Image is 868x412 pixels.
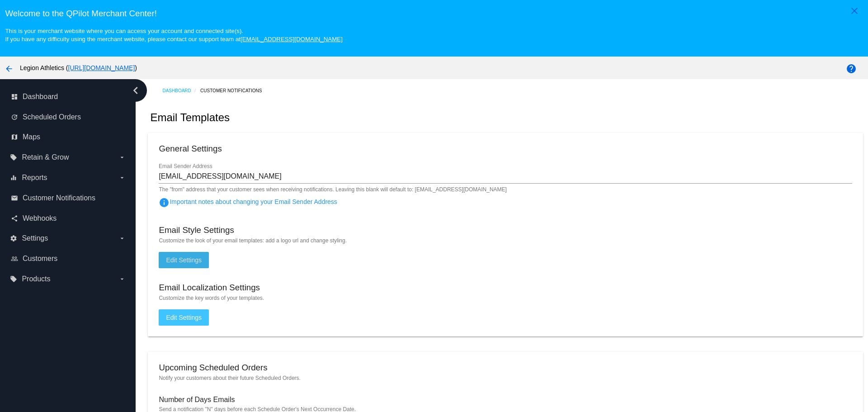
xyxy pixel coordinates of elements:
i: email [11,194,18,202]
a: Dashboard [162,84,200,98]
span: Customer Notifications [23,194,95,202]
span: Webhooks [23,214,57,223]
span: Products [22,275,50,283]
a: update Scheduled Orders [11,110,126,124]
input: Email Sender Address [159,172,852,180]
small: This is your merchant website where you can access your account and connected site(s). If you hav... [5,28,342,43]
a: [EMAIL_ADDRESS][DOMAIN_NAME] [241,36,343,43]
span: Settings [22,234,48,242]
span: Edit Settings [166,256,202,264]
a: share Webhooks [11,211,126,226]
i: arrow_drop_down [118,235,126,242]
a: dashboard Dashboard [11,90,126,104]
mat-icon: help [846,63,857,74]
span: Important notes about changing your Email Sender Address [159,198,337,205]
span: Edit Settings [166,314,202,321]
mat-icon: info [159,197,170,208]
a: people_outline Customers [11,251,126,266]
span: Dashboard [23,93,58,101]
i: dashboard [11,93,18,100]
i: local_offer [10,154,17,161]
h4: Number of Days Emails [159,396,235,404]
i: equalizer [10,174,17,181]
mat-hint: Notify your customers about their future Scheduled Orders. [159,375,852,381]
span: Customers [23,255,57,263]
span: Maps [23,133,40,141]
h3: Welcome to the QPilot Merchant Center! [5,9,863,19]
i: arrow_drop_down [118,174,126,181]
button: Important notes about changing your Email Sender Address [159,193,177,211]
h3: General Settings [159,144,222,154]
h2: Email Templates [150,111,230,124]
span: Scheduled Orders [23,113,81,121]
mat-icon: close [849,5,860,16]
i: chevron_left [128,83,143,98]
i: arrow_drop_down [118,154,126,161]
span: Reports [22,174,47,182]
span: Retain & Grow [22,153,69,161]
i: arrow_drop_down [118,275,126,283]
button: Edit Settings [159,252,209,268]
span: Legion Athletics ( ) [20,64,137,71]
button: Edit Settings [159,309,209,326]
h3: Email Style Settings [159,225,234,235]
i: local_offer [10,275,17,283]
i: share [11,215,18,222]
i: settings [10,235,17,242]
mat-hint: Customize the look of your email templates: add a logo url and change styling. [159,237,852,244]
i: people_outline [11,255,18,262]
a: email Customer Notifications [11,191,126,205]
a: Customer Notifications [200,84,270,98]
mat-hint: The "from" address that your customer sees when receiving notifications. Leaving this blank will ... [159,187,507,193]
i: update [11,114,18,121]
a: map Maps [11,130,126,144]
i: map [11,133,18,141]
h3: Upcoming Scheduled Orders [159,363,267,373]
h3: Email Localization Settings [159,283,260,293]
mat-hint: Customize the key words of your templates. [159,295,852,301]
mat-icon: arrow_back [4,63,14,74]
a: [URL][DOMAIN_NAME] [68,64,135,71]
